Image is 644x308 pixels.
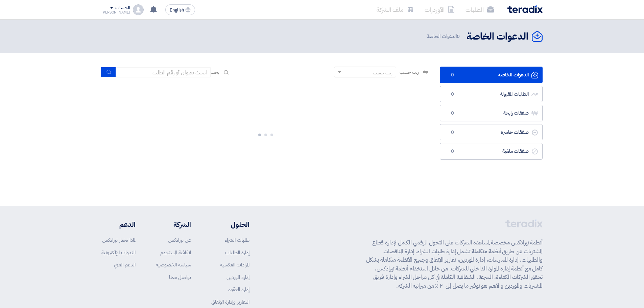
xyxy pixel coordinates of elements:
[226,274,249,281] a: إدارة الموردين
[102,236,136,244] a: لماذا تختار تيرادكس
[467,30,528,43] h2: الدعوات الخاصة
[211,69,219,76] span: بحث
[427,32,461,40] span: الدعوات الخاصة
[116,67,211,77] input: ابحث بعنوان أو رقم الطلب
[440,105,543,121] a: صفقات رابحة0
[366,238,543,290] p: أنظمة تيرادكس مخصصة لمساعدة الشركات على التحول الرقمي الكامل لإدارة قطاع المشتريات عن طريق أنظمة ...
[440,86,543,102] a: الطلبات المقبولة0
[211,298,249,306] a: التقارير وإدارة الإنفاق
[156,219,191,230] li: الشركة
[440,124,543,141] a: صفقات خاسرة0
[448,72,456,78] span: 0
[448,129,456,136] span: 0
[225,249,249,256] a: إدارة الطلبات
[220,261,249,268] a: المزادات العكسية
[448,110,456,117] span: 0
[373,69,392,76] div: رتب حسب
[440,67,543,83] a: الدعوات الخاصة0
[448,148,456,155] span: 0
[101,249,136,256] a: الندوات الإلكترونية
[457,32,460,40] span: 0
[228,286,249,293] a: إدارة العقود
[448,91,456,98] span: 0
[101,10,130,14] div: [PERSON_NAME]
[211,219,249,230] li: الحلول
[114,261,136,268] a: الدعم الفني
[160,249,191,256] a: اتفاقية المستخدم
[133,4,144,15] img: profile_test.png
[156,261,191,268] a: سياسة الخصوصية
[170,8,184,13] span: English
[101,219,136,230] li: الدعم
[169,274,191,281] a: تواصل معنا
[165,4,195,15] button: English
[507,5,543,13] img: Teradix logo
[115,5,130,11] div: الحساب
[400,69,419,76] span: رتب حسب
[225,236,249,244] a: طلبات الشراء
[168,236,191,244] a: عن تيرادكس
[440,143,543,160] a: صفقات ملغية0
